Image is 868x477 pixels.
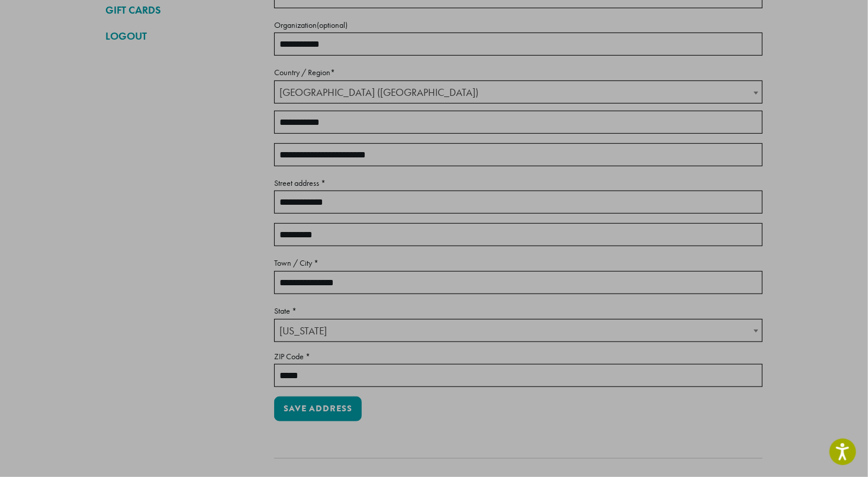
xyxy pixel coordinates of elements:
label: Organization [274,18,763,33]
span: (optional) [317,20,348,30]
span: Country / Region [274,80,763,104]
label: ZIP Code [274,349,763,364]
span: State [274,319,763,342]
span: United States (US) [275,81,762,104]
label: Town / City [274,256,763,270]
label: State [274,304,763,318]
span: Pennsylvania [275,320,762,343]
label: Street address [274,176,763,191]
label: Country / Region [274,65,763,80]
a: LOGOUT [105,26,256,46]
button: Save address [274,397,362,421]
